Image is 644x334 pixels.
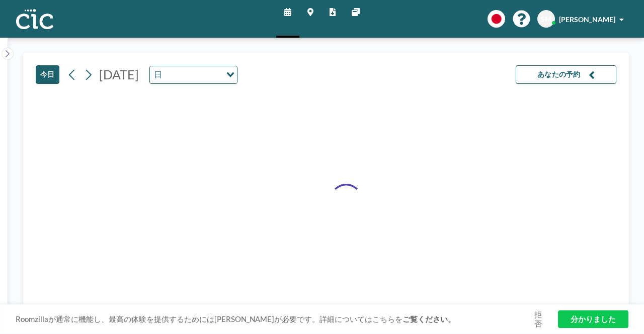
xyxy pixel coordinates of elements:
[541,15,551,23] font: SM
[36,65,59,84] button: 今日
[534,310,542,328] font: 拒否
[403,314,455,323] a: ご覧ください。
[530,310,545,329] a: 拒否
[165,68,220,81] input: オプションを検索
[150,66,237,83] div: オプションを検索
[154,69,162,79] font: 日
[40,70,55,78] font: 今日
[571,314,616,323] font: 分かりました
[99,67,139,82] font: [DATE]
[516,65,616,84] button: あなたの予約
[537,70,581,78] font: あなたの予約
[559,15,615,24] font: [PERSON_NAME]
[16,9,53,29] img: 組織ロゴ
[16,314,403,323] font: Roomzillaが通常に機能し、最高の体験を提供するためには[PERSON_NAME]が必要です。詳細についてはこちらを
